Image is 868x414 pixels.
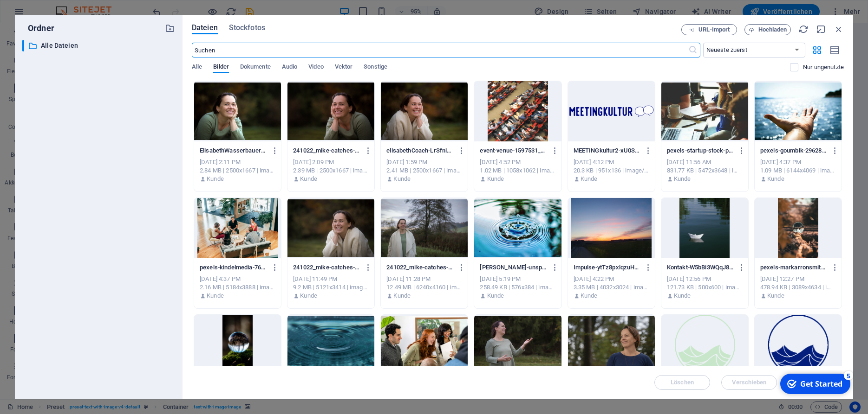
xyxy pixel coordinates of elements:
div: [DATE] 4:37 PM [760,158,836,166]
span: Vektor [335,61,353,74]
p: event-venue-1597531_1920-JqXXWuN-wUSKBSiDL_gmzw.jpg [480,146,547,155]
button: Hochladen [744,24,791,35]
p: Kunde [393,175,411,183]
div: [DATE] 4:22 PM [574,275,649,283]
input: Suchen [192,43,688,57]
div: 2.41 MB | 2500x1667 | image/jpeg [386,166,462,175]
p: Kunde [487,175,504,183]
span: Dokumente [240,61,271,74]
div: 9.2 MB | 5121x3414 | image/jpeg [293,283,369,292]
div: 5 [69,1,78,10]
p: elisabethCoach-LrSfnixN-UZvSqwQDcwWCA.jpg [386,146,454,155]
p: 241022_mike-catches-light_portrait-shooting_elisabeth_012-_xYEleKTJs1izCFmZ-3OrQ.jpg [293,263,360,272]
div: Get Started 5 items remaining, 0% complete [5,4,75,24]
i: Schließen [834,24,844,34]
p: Impulse-ytTz8pxlqzuHkinlGranPw.jpg [574,263,641,272]
p: Zeigt nur Dateien an, die nicht auf der Website verwendet werden. Dateien, die während dieser Sit... [803,63,844,71]
div: [DATE] 11:28 PM [386,275,462,283]
p: Kunde [207,175,224,183]
button: URL-Import [681,24,737,35]
div: [DATE] 4:12 PM [574,158,649,166]
p: Kunde [767,292,784,300]
div: [DATE] 2:11 PM [200,158,275,166]
div: 1.09 MB | 6144x4069 | image/jpeg [760,166,836,175]
div: [DATE] 11:56 AM [667,158,743,166]
div: [DATE] 1:59 PM [386,158,462,166]
p: MEETINGkultur2-xU0SeIRU4RTBf-hllhZa3Q.png [574,146,641,155]
p: Kunde [581,292,598,300]
p: Kunde [300,175,317,183]
p: Kontakt-W5bBi3WQqJ8znq4lUsqq6w.jpg [667,263,734,272]
p: Kunde [207,292,224,300]
div: 2.39 MB | 2500x1667 | image/jpeg [293,166,369,175]
p: Kunde [767,175,784,183]
div: [DATE] 2:09 PM [293,158,369,166]
div: 3.35 MB | 4032x3024 | image/jpeg [574,283,649,292]
div: [DATE] 12:27 PM [760,275,836,283]
div: Get Started [25,9,67,19]
div: 121.73 KB | 500x600 | image/jpeg [667,283,743,292]
div: [DATE] 4:52 PM [480,158,555,166]
div: 1.02 MB | 1058x1062 | image/jpeg [480,166,555,175]
p: Kunde [487,292,504,300]
p: Kunde [393,292,411,300]
p: jimmy-chang-unsplash-p4YkqmGxwiSa7yUsCFpKLg.jpg [480,263,547,272]
span: Hochladen [758,27,787,32]
p: pexels-kindelmedia-7688173-cqL4mUF_ViG38jPtWtNk1A.jpg [200,263,267,272]
div: [DATE] 4:37 PM [200,275,275,283]
div: 258.49 KB | 576x384 | image/jpeg [480,283,555,292]
div: 12.49 MB | 6240x4160 | image/jpeg [386,283,462,292]
p: 241022_mike-catches-light_portrait-shooting_elisabeth_web_015-eaOXBIbAh39rTr1wClXcKg.jpg [293,146,360,155]
span: Audio [282,61,297,74]
span: URL-Import [698,27,730,32]
span: Stockfotos [229,22,265,33]
span: Sonstige [364,61,387,74]
div: 2.16 MB | 5184x3888 | image/jpeg [200,283,275,292]
div: [DATE] 11:49 PM [293,275,369,283]
span: Video [308,61,323,74]
div: 20.3 KB | 951x136 | image/png [574,166,649,175]
p: Alle Dateien [41,40,158,51]
p: Ordner [22,22,54,34]
p: Kunde [300,292,317,300]
p: pexels-markarronsmith-2251799-v7hr1AHr13s5Icn3LJAljw.jpg [760,263,828,272]
div: [DATE] 5:19 PM [480,275,555,283]
span: Dateien [192,22,218,33]
span: Bilder [213,61,229,74]
div: 478.94 KB | 3089x4634 | image/jpeg [760,283,836,292]
i: Neuen Ordner erstellen [165,23,175,33]
p: 241022_mike-catches-light_portrait-shooting_elisabeth_003-Of6rm-SKyrq6wbH7MULSKg.jpg [386,263,454,272]
i: Neu laden [798,24,809,34]
p: pexels-startup-stock-photos-7096-3hc6atkra0OPYkB3yxi_UQ.jpg [667,146,734,155]
p: Kunde [674,292,691,300]
div: [DATE] 12:56 PM [667,275,743,283]
div: 2.84 MB | 2500x1667 | image/jpeg [200,166,275,175]
p: Kunde [581,175,598,183]
p: ElisabethWasserbauerKontakt-ysQJ7VFrtYgLl-yDZRqyPg.jpg [200,146,267,155]
p: pexels-goumbik-296282-7kozDdq_bwmbLb8pzE2peg.jpg [760,146,828,155]
p: Kunde [674,175,691,183]
div: ​ [22,40,24,51]
div: 831.77 KB | 5472x3648 | image/jpeg [667,166,743,175]
span: Alle [192,61,202,74]
i: Minimieren [816,24,826,34]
